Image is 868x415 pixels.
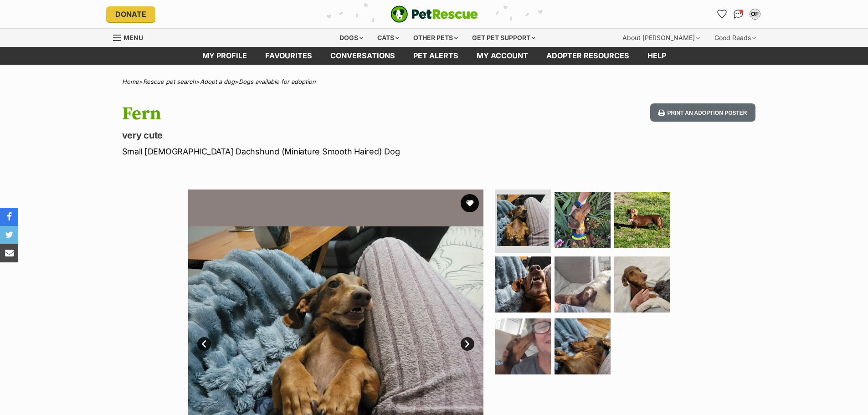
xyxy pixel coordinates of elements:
[748,7,762,21] button: My account
[466,29,542,47] div: Get pet support
[467,47,537,65] a: My account
[715,7,729,21] a: Favourites
[614,256,670,313] img: Photo of Fern
[122,129,508,142] p: very cute
[715,7,762,21] ul: Account quick links
[143,78,196,85] a: Rescue pet search
[461,337,474,351] a: Next
[404,47,467,65] a: Pet alerts
[614,192,670,248] img: Photo of Fern
[197,337,211,351] a: Prev
[731,7,746,21] a: Conversations
[495,318,551,374] img: Photo of Fern
[555,192,611,248] img: Photo of Fern
[390,5,478,23] img: logo-e224e6f780fb5917bec1dbf3a21bbac754714ae5b6737aabdf751b685950b380.svg
[461,194,479,212] button: favourite
[390,5,478,23] a: PetRescue
[122,103,508,124] h1: Fern
[333,29,370,47] div: Dogs
[638,47,675,65] a: Help
[371,29,406,47] div: Cats
[256,47,321,65] a: Favourites
[734,10,743,19] img: chat-41dd97257d64d25036548639549fe6c8038ab92f7586957e7f3b1b290dea8141.svg
[555,256,611,313] img: Photo of Fern
[495,256,551,313] img: Photo of Fern
[555,318,611,374] img: Photo of Fern
[122,145,508,158] p: Small [DEMOGRAPHIC_DATA] Dachshund (Miniature Smooth Haired) Dog
[616,29,706,47] div: About [PERSON_NAME]
[407,29,464,47] div: Other pets
[122,78,139,85] a: Home
[650,103,755,122] button: Print an adoption poster
[99,78,769,85] div: > > >
[537,47,638,65] a: Adopter resources
[708,29,762,47] div: Good Reads
[113,29,149,45] a: Menu
[106,6,155,22] a: Donate
[239,78,316,85] a: Dogs available for adoption
[321,47,404,65] a: conversations
[193,47,256,65] a: My profile
[497,195,549,246] img: Photo of Fern
[123,34,143,41] span: Menu
[200,78,235,85] a: Adopt a dog
[750,10,760,19] div: OF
